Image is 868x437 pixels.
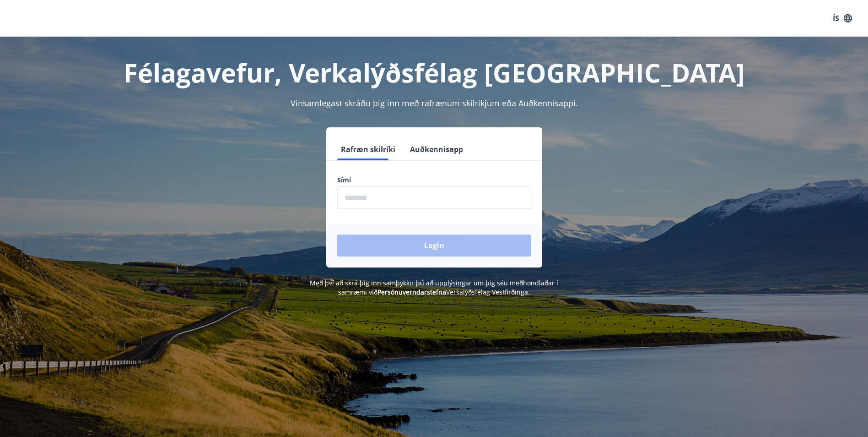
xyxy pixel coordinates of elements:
label: Sími [337,175,531,185]
button: ÍS [828,10,857,27]
button: Auðkennisapp [406,138,467,160]
button: Rafræn skilríki [337,138,399,160]
span: Vinsamlegast skráðu þig inn með rafrænum skilríkjum eða Auðkennisappi. [291,98,578,109]
h1: Félagavefur, Verkalýðsfélag [GEOGRAPHIC_DATA] [116,55,753,90]
span: Með því að skrá þig inn samþykkir þú að upplýsingar um þig séu meðhöndlaðar í samræmi við Verkalý... [310,279,558,296]
a: Persónuverndarstefna [377,288,446,296]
